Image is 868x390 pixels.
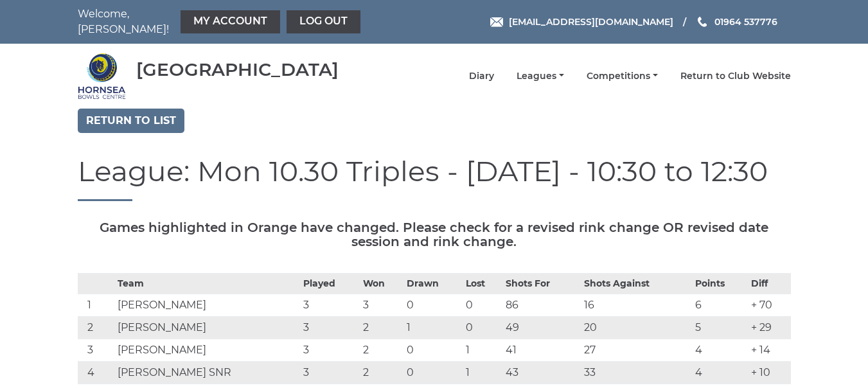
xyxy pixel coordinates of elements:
[403,317,463,339] td: 1
[300,317,360,339] td: 3
[502,294,581,317] td: 86
[748,362,791,384] td: + 10
[181,10,280,33] a: My Account
[463,339,502,362] td: 1
[581,339,692,362] td: 27
[692,362,748,384] td: 4
[287,10,360,33] a: Log out
[748,294,791,317] td: + 70
[114,362,300,384] td: [PERSON_NAME] SNR
[696,15,777,29] a: Phone us 01964 537776
[502,317,581,339] td: 49
[300,274,360,294] th: Played
[114,339,300,362] td: [PERSON_NAME]
[748,317,791,339] td: + 29
[714,16,777,28] span: 01964 537776
[403,274,463,294] th: Drawn
[517,70,564,82] a: Leagues
[114,274,300,294] th: Team
[360,274,403,294] th: Won
[114,294,300,317] td: [PERSON_NAME]
[78,6,364,37] nav: Welcome, [PERSON_NAME]!
[581,294,692,317] td: 16
[692,317,748,339] td: 5
[748,339,791,362] td: + 14
[78,294,114,317] td: 1
[463,274,502,294] th: Lost
[300,294,360,317] td: 3
[78,109,184,133] a: Return to list
[78,52,126,100] img: Hornsea Bowls Centre
[463,317,502,339] td: 0
[78,220,791,249] h5: Games highlighted in Orange have changed. Please check for a revised rink change OR revised date ...
[78,362,114,384] td: 4
[748,274,791,294] th: Diff
[403,362,463,384] td: 0
[78,339,114,362] td: 3
[403,339,463,362] td: 0
[360,294,403,317] td: 3
[502,362,581,384] td: 43
[469,70,494,82] a: Diary
[698,17,707,27] img: Phone us
[136,60,339,80] div: [GEOGRAPHIC_DATA]
[490,15,673,29] a: Email [EMAIL_ADDRESS][DOMAIN_NAME]
[78,155,791,201] h1: League: Mon 10.30 Triples - [DATE] - 10:30 to 12:30
[360,362,403,384] td: 2
[114,317,300,339] td: [PERSON_NAME]
[692,294,748,317] td: 6
[692,339,748,362] td: 4
[587,70,658,82] a: Competitions
[581,317,692,339] td: 20
[463,362,502,384] td: 1
[509,16,673,28] span: [EMAIL_ADDRESS][DOMAIN_NAME]
[463,294,502,317] td: 0
[581,362,692,384] td: 33
[680,70,791,82] a: Return to Club Website
[78,317,114,339] td: 2
[360,317,403,339] td: 2
[300,362,360,384] td: 3
[490,17,503,27] img: Email
[692,274,748,294] th: Points
[360,339,403,362] td: 2
[581,274,692,294] th: Shots Against
[502,339,581,362] td: 41
[403,294,463,317] td: 0
[502,274,581,294] th: Shots For
[300,339,360,362] td: 3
